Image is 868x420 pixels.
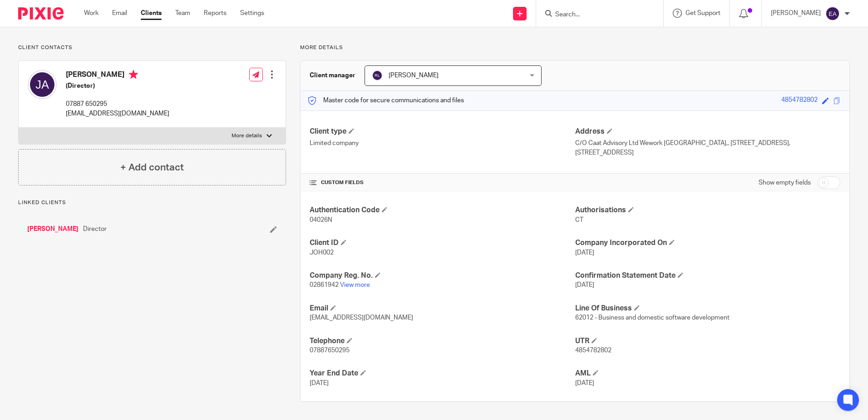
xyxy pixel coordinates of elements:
[66,100,169,109] p: 07887 650295
[141,9,162,18] a: Clients
[575,282,594,288] span: [DATE]
[340,282,370,288] a: View more
[66,81,169,90] h5: (Director)
[310,271,575,280] h4: Company Reg. No.
[240,9,264,18] a: Settings
[575,304,840,313] h4: Line Of Business
[204,9,227,18] a: Reports
[310,205,575,215] h4: Authentication Code
[300,44,850,51] p: More details
[129,70,138,79] i: Primary
[310,139,575,148] p: Limited company
[310,71,355,80] h3: Client manager
[575,315,730,321] span: 62012 - Business and domestic software development
[18,7,64,20] img: Pixie
[310,127,575,136] h4: Client type
[575,139,840,148] p: C/O Caat Advisory Ltd Wework [GEOGRAPHIC_DATA],, [STREET_ADDRESS],
[771,9,821,18] p: [PERSON_NAME]
[310,315,413,321] span: [EMAIL_ADDRESS][DOMAIN_NAME]
[112,9,127,18] a: Email
[310,217,332,223] span: 04026N
[310,250,334,256] span: JOH002
[66,109,169,118] p: [EMAIL_ADDRESS][DOMAIN_NAME]
[686,10,720,16] span: Get Support
[310,282,339,288] span: 02861942
[27,225,79,234] a: [PERSON_NAME]
[84,9,99,18] a: Work
[66,70,169,81] h4: [PERSON_NAME]
[310,304,575,313] h4: Email
[389,72,439,79] span: [PERSON_NAME]
[310,336,575,346] h4: Telephone
[781,95,818,106] div: 4854782802
[175,9,190,18] a: Team
[575,380,594,386] span: [DATE]
[372,70,383,81] img: svg%3E
[310,369,575,378] h4: Year End Date
[575,347,612,354] span: 4854782802
[575,127,840,136] h4: Address
[28,70,57,99] img: svg%3E
[310,347,350,354] span: 07887650295
[18,44,286,51] p: Client contacts
[310,179,575,186] h4: CUSTOM FIELDS
[575,148,840,157] p: [STREET_ADDRESS]
[120,160,184,175] h4: + Add contact
[575,369,840,378] h4: AML
[575,271,840,280] h4: Confirmation Statement Date
[554,11,636,19] input: Search
[575,336,840,346] h4: UTR
[307,96,464,105] p: Master code for secure communications and files
[575,238,840,248] h4: Company Incorporated On
[83,225,107,234] span: Director
[575,205,840,215] h4: Authorisations
[575,250,594,256] span: [DATE]
[825,6,840,21] img: svg%3E
[232,132,262,140] p: More details
[18,199,286,206] p: Linked clients
[575,217,583,223] span: CT
[310,380,329,386] span: [DATE]
[759,178,811,187] label: Show empty fields
[310,238,575,248] h4: Client ID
